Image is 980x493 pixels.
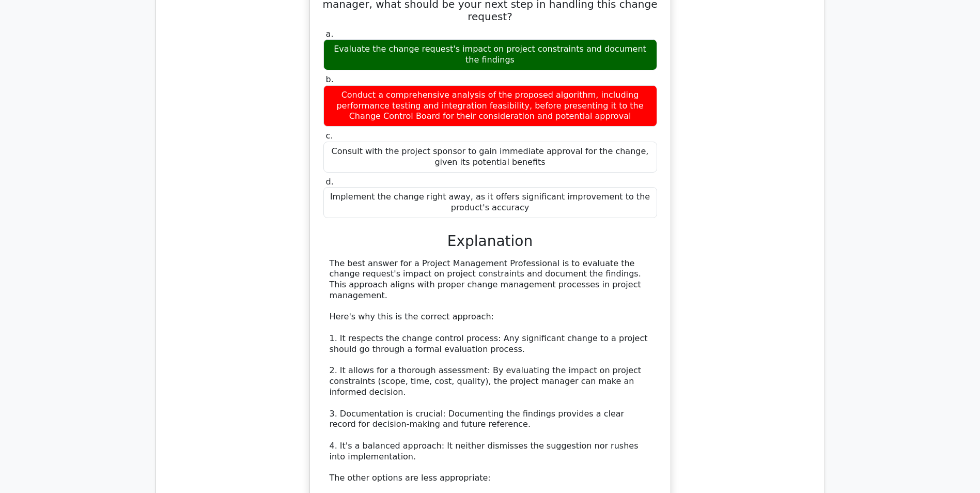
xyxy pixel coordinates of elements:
[323,187,657,218] div: Implement the change right away, as it offers significant improvement to the product's accuracy
[323,85,657,127] div: Conduct a comprehensive analysis of the proposed algorithm, including performance testing and int...
[323,39,657,70] div: Evaluate the change request's impact on project constraints and document the findings
[326,29,334,39] span: a.
[323,142,657,173] div: Consult with the project sponsor to gain immediate approval for the change, given its potential b...
[326,131,333,141] span: c.
[326,177,334,187] span: d.
[330,233,651,250] h3: Explanation
[326,74,334,84] span: b.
